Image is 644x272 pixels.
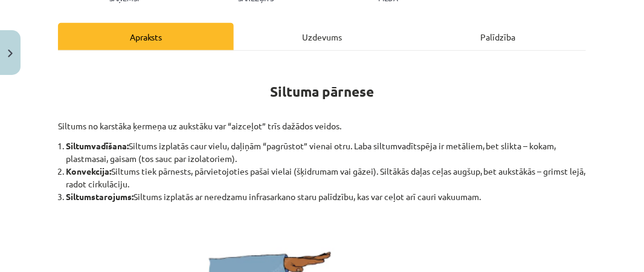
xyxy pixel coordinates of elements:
[8,50,13,57] img: icon-close-lesson-0947bae3869378f0d4975bcd49f059093ad1ed9edebbc8119c70593378902aed.svg
[66,140,586,165] li: Siltums izplatās caur vielu, daļiņām “pagrūstot” vienai otru. Laba siltumvadītspēja ir metāliem, ...
[66,166,111,176] b: Konvekcija:
[58,23,234,50] div: Apraksts
[66,190,586,203] li: Siltums izplatās ar neredzamu infrasarkano staru palīdzību, kas var ceļot arī cauri vakuumam.
[66,191,134,202] b: Siltumstarojums:
[58,120,586,132] p: Siltums no karstāka ķermeņa uz aukstāku var “aizceļot” trīs dažādos veidos.
[66,140,129,151] b: Siltumvadīšana:
[270,83,374,100] strong: Siltuma pārnese
[234,23,410,50] div: Uzdevums
[66,165,586,190] li: Siltums tiek pārnests, pārvietojoties pašai vielai (šķidrumam vai gāzei). Siltākās daļas ceļas au...
[410,23,586,50] div: Palīdzība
